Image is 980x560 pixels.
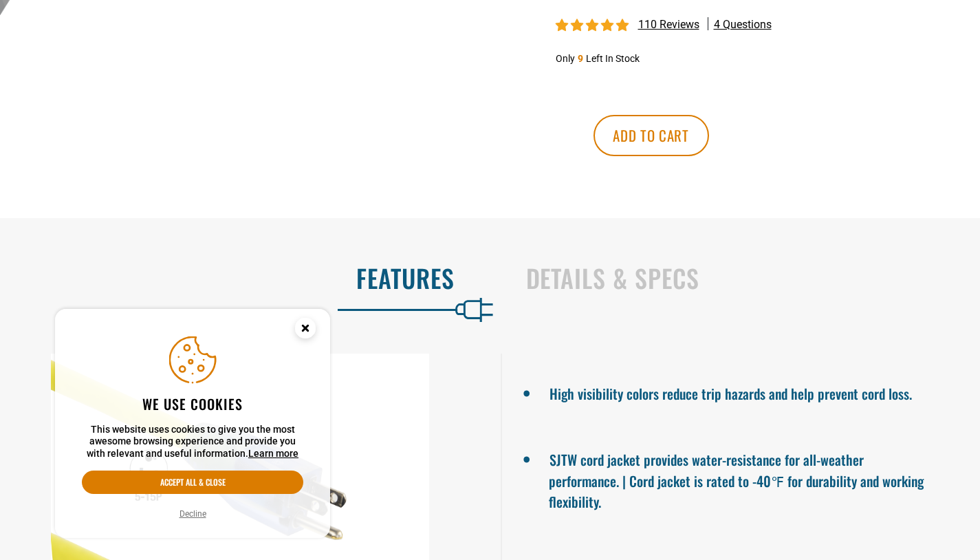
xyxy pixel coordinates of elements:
[82,395,303,413] h2: We use cookies
[248,448,298,459] a: Learn more
[55,309,330,539] aside: Cookie Consent
[175,507,210,521] button: Decline
[586,53,640,64] span: Left In Stock
[29,263,455,292] h2: Features
[578,53,583,64] span: 9
[594,115,709,156] button: Add to cart
[526,263,952,292] h2: Details & Specs
[82,424,303,460] p: This website uses cookies to give you the most awesome browsing experience and provide you with r...
[82,471,303,494] button: Accept all & close
[714,17,772,32] span: 4 questions
[556,53,575,64] span: Only
[549,446,933,512] li: SJTW cord jacket provides water-resistance for all-weather performance. | Cord jacket is rated to...
[556,19,631,32] span: 4.81 stars
[549,380,933,405] li: High visibility colors reduce trip hazards and help prevent cord loss.
[638,18,699,31] span: 110 reviews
